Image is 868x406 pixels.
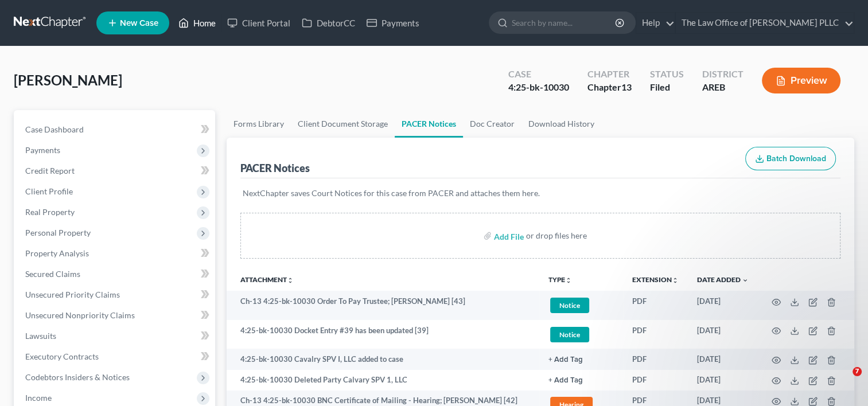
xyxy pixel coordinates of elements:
[650,68,684,81] div: Status
[623,370,688,391] td: PDF
[621,81,632,92] span: 13
[16,346,215,367] a: Executory Contracts
[463,110,521,138] a: Doc Creator
[548,377,583,384] button: + Add Tag
[587,68,632,81] div: Chapter
[762,68,840,93] button: Preview
[25,310,135,320] span: Unsecured Nonpriority Claims
[548,296,614,315] a: Notice
[291,110,395,138] a: Client Document Storage
[702,81,744,94] div: AREB
[16,243,215,264] a: Property Analysis
[16,305,215,326] a: Unsecured Nonpriority Claims
[287,277,294,284] i: unfold_more
[697,275,749,284] a: Date Added expand_more
[296,13,361,33] a: DebtorCC
[25,166,75,175] span: Credit Report
[829,367,857,395] iframe: Intercom live chat
[676,13,854,33] a: The Law Office of [PERSON_NAME] PLLC
[550,327,589,342] span: Notice
[766,154,826,163] span: Batch Download
[221,13,296,33] a: Client Portal
[548,354,614,365] a: + Add Tag
[742,277,749,284] i: expand_more
[25,331,56,341] span: Lawsuits
[672,277,679,284] i: unfold_more
[227,320,539,349] td: 4:25-bk-10030 Docket Entry #39 has been updated [39]
[548,374,614,385] a: + Add Tag
[550,298,589,313] span: Notice
[853,367,862,376] span: 7
[548,325,614,344] a: Notice
[702,68,744,81] div: District
[639,295,868,375] iframe: Intercom notifications message
[227,349,539,369] td: 4:25-bk-10030 Cavalry SPV I, LLC added to case
[565,277,572,284] i: unfold_more
[25,124,84,134] span: Case Dashboard
[25,393,52,403] span: Income
[25,186,73,196] span: Client Profile
[227,291,539,320] td: Ch-13 4:25-bk-10030 Order To Pay Trustee; [PERSON_NAME] [43]
[587,81,632,94] div: Chapter
[25,290,120,299] span: Unsecured Priority Claims
[16,326,215,346] a: Lawsuits
[508,68,569,81] div: Case
[361,13,425,33] a: Payments
[227,370,539,391] td: 4:25-bk-10030 Deleted Party Calvary SPV 1, LLC
[227,110,291,138] a: Forms Library
[16,264,215,284] a: Secured Claims
[16,284,215,305] a: Unsecured Priority Claims
[25,269,80,279] span: Secured Claims
[512,12,617,33] input: Search by name...
[25,372,130,382] span: Codebtors Insiders & Notices
[25,207,75,217] span: Real Property
[240,161,310,175] div: PACER Notices
[745,147,836,171] button: Batch Download
[25,248,89,258] span: Property Analysis
[688,291,758,320] td: [DATE]
[395,110,463,138] a: PACER Notices
[623,349,688,369] td: PDF
[25,228,91,237] span: Personal Property
[25,145,60,155] span: Payments
[16,119,215,140] a: Case Dashboard
[632,275,679,284] a: Extensionunfold_more
[120,19,158,28] span: New Case
[508,81,569,94] div: 4:25-bk-10030
[173,13,221,33] a: Home
[16,161,215,181] a: Credit Report
[521,110,601,138] a: Download History
[25,352,99,361] span: Executory Contracts
[14,72,122,88] span: [PERSON_NAME]
[548,356,583,364] button: + Add Tag
[548,276,572,284] button: TYPEunfold_more
[526,230,587,241] div: or drop files here
[650,81,684,94] div: Filed
[243,188,838,199] p: NextChapter saves Court Notices for this case from PACER and attaches them here.
[636,13,675,33] a: Help
[623,291,688,320] td: PDF
[623,320,688,349] td: PDF
[688,370,758,391] td: [DATE]
[240,275,294,284] a: Attachmentunfold_more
